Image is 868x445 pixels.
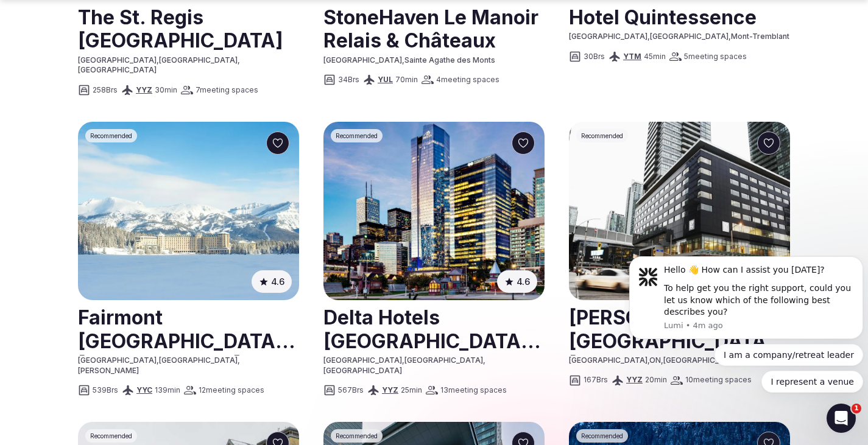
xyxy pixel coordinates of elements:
span: 139 min [155,385,180,396]
div: Recommended [576,429,628,443]
span: Mont-Tremblant [731,32,789,41]
a: YYC [136,385,152,394]
span: 1 [852,404,861,413]
div: Recommended [85,129,137,142]
a: YTM [623,52,641,61]
a: View venue [323,1,545,55]
a: See Le Germain Hotel Toronto Maple Leaf Square [569,122,790,300]
span: [GEOGRAPHIC_DATA] [78,356,157,365]
span: 567 Brs [338,385,364,396]
span: 30 Brs [584,52,605,62]
span: 5 meeting spaces [684,52,747,62]
span: 4.6 [271,275,284,288]
div: Recommended [331,129,383,142]
span: Recommended [90,432,132,440]
div: Recommended [85,429,137,443]
span: Recommended [336,131,378,140]
img: Le Germain Hotel Toronto Maple Leaf Square [569,122,790,300]
span: 258 Brs [93,85,118,96]
span: , [647,32,650,41]
span: [GEOGRAPHIC_DATA] [650,32,729,41]
span: , [238,356,240,365]
span: Recommended [90,131,132,140]
span: , [729,32,731,41]
span: Recommended [336,432,378,440]
span: 7 meeting spaces [196,85,258,96]
span: [GEOGRAPHIC_DATA] [323,356,402,365]
img: Fairmont Chateau Lake Louise [78,122,299,300]
a: See Delta Hotels Toronto by Marriott [323,122,545,300]
span: , [157,55,159,65]
span: , [483,356,485,365]
h2: Fairmont [GEOGRAPHIC_DATA][PERSON_NAME] [78,301,299,356]
span: [GEOGRAPHIC_DATA] [569,356,647,365]
span: 13 meeting spaces [440,385,507,396]
span: [GEOGRAPHIC_DATA] [323,366,402,375]
span: [PERSON_NAME] [78,366,139,375]
span: , [157,356,159,365]
span: [GEOGRAPHIC_DATA] [78,55,157,65]
button: 4.6 [497,270,537,293]
span: , [402,356,404,365]
span: 4 meeting spaces [436,75,499,85]
img: Delta Hotels Toronto by Marriott [323,122,545,300]
span: , [402,55,404,65]
iframe: Intercom notifications message [624,255,868,412]
a: View venue [569,301,790,356]
span: Recommended [581,131,623,140]
iframe: Intercom live chat [827,404,856,433]
span: 45 min [644,52,666,62]
a: View venue [569,1,790,32]
span: , [238,55,240,65]
span: [GEOGRAPHIC_DATA] [323,55,402,65]
span: 12 meeting spaces [199,385,264,396]
span: [GEOGRAPHIC_DATA] [159,356,238,365]
h2: [PERSON_NAME][GEOGRAPHIC_DATA] [GEOGRAPHIC_DATA] [569,301,790,356]
span: [GEOGRAPHIC_DATA] [78,65,157,74]
h2: Hotel Quintessence [569,1,790,32]
span: 4.6 [517,275,530,288]
a: View venue [78,301,299,356]
a: See Fairmont Chateau Lake Louise [78,122,299,300]
span: 539 Brs [93,385,118,396]
button: 4.6 [252,270,292,293]
h2: Delta Hotels [GEOGRAPHIC_DATA] by Marriott [323,301,545,356]
a: YUL [378,75,393,84]
span: 34 Brs [338,75,359,85]
div: Recommended [331,429,383,443]
a: View venue [78,1,299,55]
span: [GEOGRAPHIC_DATA] [404,356,483,365]
h2: StoneHaven Le Manoir Relais & Châteaux [323,1,545,55]
a: YYZ [382,385,398,394]
span: 30 min [155,85,177,96]
span: Recommended [581,432,623,440]
h2: The St. Regis [GEOGRAPHIC_DATA] [78,1,299,55]
a: YYZ [136,85,152,94]
div: Recommended [576,129,628,142]
span: 167 Brs [584,375,608,385]
a: View venue [323,301,545,356]
span: [GEOGRAPHIC_DATA] [569,32,647,41]
span: 25 min [401,385,422,396]
span: Sainte Agathe des Monts [404,55,495,65]
span: 70 min [395,75,418,85]
span: [GEOGRAPHIC_DATA] [159,55,238,65]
